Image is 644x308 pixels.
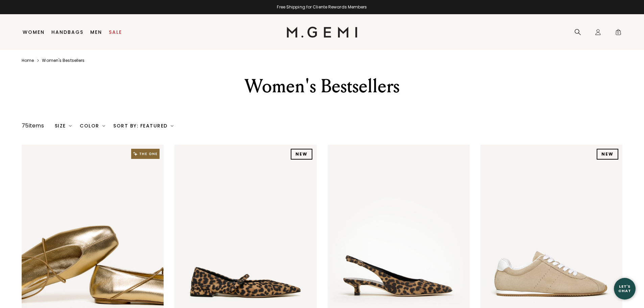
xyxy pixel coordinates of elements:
[69,124,72,127] img: chevron-down.svg
[102,124,105,127] img: chevron-down.svg
[614,284,636,293] div: Let's Chat
[90,29,102,35] a: Men
[205,74,439,98] div: Women's Bestsellers
[42,58,85,63] a: Women's bestsellers
[22,122,44,130] div: 75 items
[22,58,34,63] a: Home
[109,29,122,35] a: Sale
[113,123,173,128] div: Sort By: Featured
[291,149,312,160] div: NEW
[131,149,160,159] img: The One tag
[55,123,72,128] div: Size
[171,124,173,127] img: chevron-down.svg
[287,27,357,38] img: M.Gemi
[51,29,84,35] a: Handbags
[80,123,105,128] div: Color
[23,29,45,35] a: Women
[615,30,622,37] span: 0
[597,149,618,160] div: NEW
